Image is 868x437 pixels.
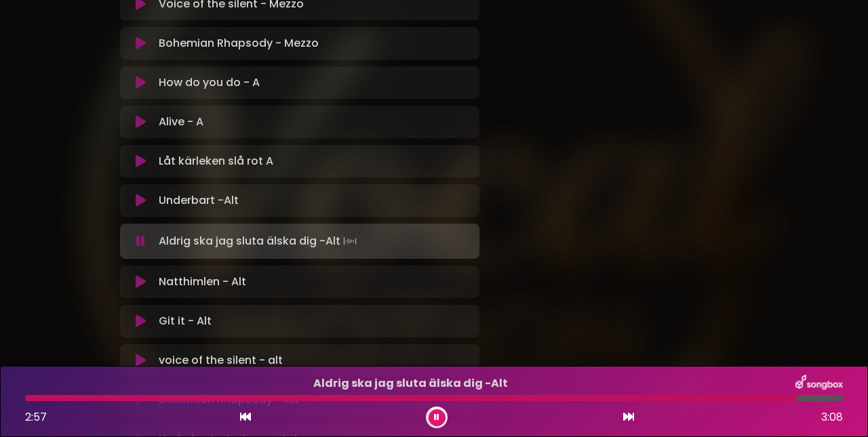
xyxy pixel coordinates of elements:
p: Bohemian Rhapsody - Mezzo [159,35,471,51]
span: 3:08 [821,409,843,425]
p: How do you do - A [159,75,471,91]
p: voice of the silent - alt [159,352,471,369]
img: waveform4.gif [340,232,359,251]
span: 2:57 [25,409,47,425]
p: Aldrig ska jag sluta älska dig -Alt [159,232,471,251]
p: Alive - A [159,114,471,130]
p: Aldrig ska jag sluta älska dig -Alt [25,375,795,392]
p: Underbart -Alt [159,192,471,209]
p: Natthimlen - Alt [159,274,471,290]
img: songbox-logo-white.png [795,375,843,392]
p: Git it - Alt [159,313,471,329]
p: Låt kärleken slå rot A [159,153,471,169]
